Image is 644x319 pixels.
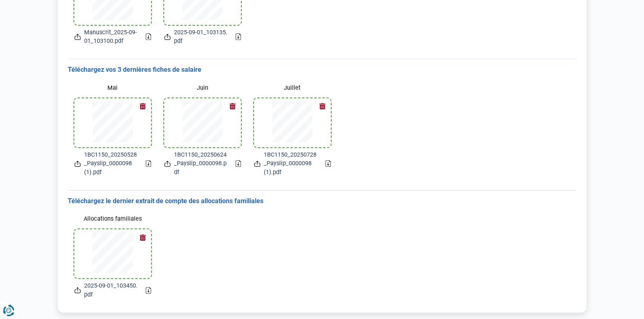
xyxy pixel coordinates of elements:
a: Download [146,287,151,294]
span: 1BC1150_20250624_Payslip_0000098.pdf [174,151,229,177]
label: Juin [164,81,241,95]
h3: Téléchargez le dernier extrait de compte des allocations familiales [68,197,577,206]
h3: Téléchargez vos 3 dernières fiches de salaire [68,66,577,74]
span: 1BC1150_20250528_Payslip_0000098 (1).pdf [84,151,139,177]
a: Download [146,160,151,167]
span: 2025-09-01_103135.pdf [174,28,229,46]
a: Download [236,160,241,167]
span: 1BC1150_20250728_Payslip_0000098 (1).pdf [264,151,319,177]
a: Download [325,160,331,167]
label: Mai [74,81,151,95]
a: Download [236,33,241,40]
label: Juillet [254,81,331,95]
span: Manuscrit_2025-09-01_103100.pdf [84,28,139,46]
span: 2025-09-01_103450.pdf [84,281,139,299]
label: Allocations familiales [74,212,151,226]
a: Download [146,33,151,40]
